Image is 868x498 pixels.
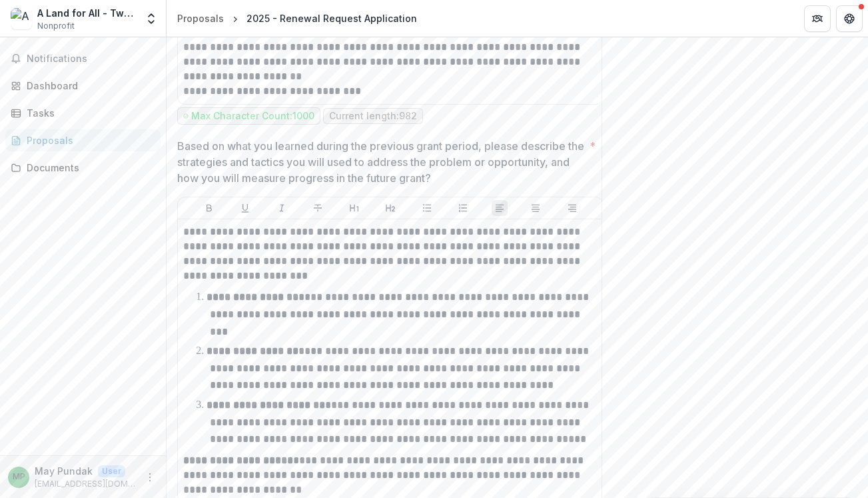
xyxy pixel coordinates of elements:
[5,75,161,97] a: Dashboard
[804,5,831,32] button: Partners
[246,11,417,25] div: 2025 - Renewal Request Application
[142,469,158,485] button: More
[35,464,93,478] p: May Pundak
[5,129,161,151] a: Proposals
[528,200,544,216] button: Align Center
[11,8,32,29] img: A Land for All - Two States One Homeland
[346,200,362,216] button: Heading 1
[201,200,217,216] button: Bold
[836,5,863,32] button: Get Help
[37,6,137,20] div: A Land for All - Two States One Homeland
[27,53,155,65] span: Notifications
[27,133,150,147] div: Proposals
[177,138,584,186] p: Based on what you learned during the previous grant period, please describe the strategies and ta...
[274,200,290,216] button: Italicize
[237,200,253,216] button: Underline
[27,79,150,93] div: Dashboard
[492,200,508,216] button: Align Left
[310,200,326,216] button: Strike
[172,9,229,28] a: Proposals
[172,9,422,28] nav: breadcrumb
[35,478,137,490] p: [EMAIL_ADDRESS][DOMAIN_NAME]
[419,200,435,216] button: Bullet List
[37,20,75,32] span: Nonprofit
[5,48,161,69] button: Notifications
[27,161,150,175] div: Documents
[177,11,224,25] div: Proposals
[5,157,161,179] a: Documents
[191,111,314,122] p: Max Character Count: 1000
[455,200,471,216] button: Ordered List
[564,200,580,216] button: Align Right
[142,5,161,32] button: Open entity switcher
[27,106,150,120] div: Tasks
[13,473,25,481] div: May Pundak
[382,200,398,216] button: Heading 2
[5,102,161,124] a: Tasks
[98,465,125,477] p: User
[329,111,417,122] p: Current length: 982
